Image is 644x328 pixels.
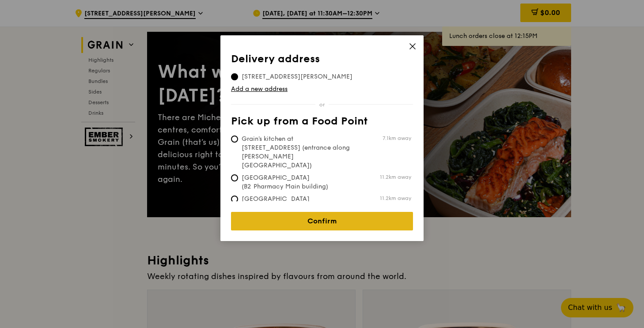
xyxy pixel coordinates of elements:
input: [GEOGRAPHIC_DATA] (B2 Pharmacy Main building)11.2km away [231,174,238,181]
span: 7.1km away [383,135,411,142]
a: Add a new address [231,85,413,94]
input: [GEOGRAPHIC_DATA] (Level 1 [PERSON_NAME] block drop-off point)11.2km away [231,196,238,203]
th: Pick up from a Food Point [231,115,413,131]
span: [STREET_ADDRESS][PERSON_NAME] [231,72,363,81]
span: [GEOGRAPHIC_DATA] (B2 Pharmacy Main building) [231,173,363,191]
span: Grain's kitchen at [STREET_ADDRESS] (entrance along [PERSON_NAME][GEOGRAPHIC_DATA]) [231,135,363,170]
th: Delivery address [231,53,413,69]
span: 11.2km away [380,173,411,181]
input: Grain's kitchen at [STREET_ADDRESS] (entrance along [PERSON_NAME][GEOGRAPHIC_DATA])7.1km away [231,136,238,143]
span: 11.2km away [380,195,411,202]
span: [GEOGRAPHIC_DATA] (Level 1 [PERSON_NAME] block drop-off point) [231,195,363,221]
input: [STREET_ADDRESS][PERSON_NAME] [231,73,238,80]
a: Confirm [231,212,413,230]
